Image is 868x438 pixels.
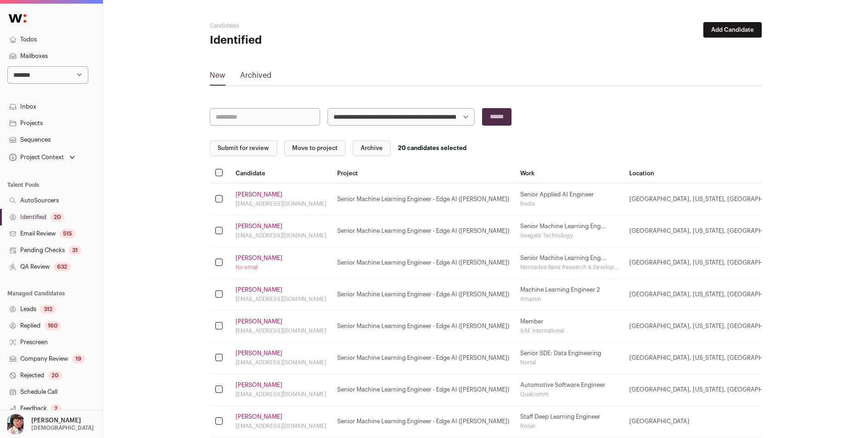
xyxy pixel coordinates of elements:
img: 14759586-medium_jpg [6,414,26,434]
td: Senior Machine Learning Eng... [515,215,624,247]
p: [DEMOGRAPHIC_DATA] [31,424,94,432]
td: Senior Machine Learning Engineer - Edge AI ([PERSON_NAME]) [332,184,515,215]
div: No email [236,264,326,271]
div: 20 candidates selected [398,144,466,152]
div: [EMAIL_ADDRESS][DOMAIN_NAME] [236,422,326,430]
a: [PERSON_NAME] [236,223,282,230]
a: [PERSON_NAME] [236,286,282,294]
td: Senior Machine Learning Engineer - Edge AI ([PERSON_NAME]) [332,311,515,342]
button: Open dropdown [4,414,96,434]
td: Senior Machine Learning Engineer - Edge AI ([PERSON_NAME]) [332,247,515,279]
div: [EMAIL_ADDRESS][DOMAIN_NAME] [236,327,326,334]
div: Qualcomm [520,391,618,398]
td: Senior Machine Learning Engineer - Edge AI ([PERSON_NAME]) [332,374,515,406]
td: [GEOGRAPHIC_DATA], [US_STATE], [GEOGRAPHIC_DATA] [624,279,840,311]
div: Amazon [520,295,618,303]
div: [EMAIL_ADDRESS][DOMAIN_NAME] [236,391,326,398]
div: [EMAIL_ADDRESS][DOMAIN_NAME] [236,359,326,366]
a: [PERSON_NAME] [236,413,282,421]
button: Archive [353,140,391,156]
div: [EMAIL_ADDRESS][DOMAIN_NAME] [236,295,326,303]
a: [PERSON_NAME] [236,191,282,198]
td: [GEOGRAPHIC_DATA], [US_STATE], [GEOGRAPHIC_DATA] [624,342,840,374]
img: Wellfound [4,9,31,28]
div: 312 [40,305,56,314]
div: Nortal [520,359,618,366]
td: [GEOGRAPHIC_DATA], [US_STATE], [GEOGRAPHIC_DATA] [624,247,840,279]
td: Automotive Software Engineer [515,374,624,406]
th: Candidate [230,163,332,184]
td: [GEOGRAPHIC_DATA], [US_STATE], [GEOGRAPHIC_DATA] [624,184,840,215]
button: Move to project [284,140,345,156]
a: [PERSON_NAME] [236,254,282,262]
a: [PERSON_NAME] [236,350,282,357]
td: Senior SDE: Data Engineering [515,342,624,374]
td: [GEOGRAPHIC_DATA] [624,406,840,438]
td: Member [515,311,624,342]
td: Machine Learning Engineer 2 [515,279,624,311]
div: Mercedes-Benz Research & Develop... [520,264,618,271]
div: 19 [72,354,85,363]
div: 160 [44,321,61,330]
td: [GEOGRAPHIC_DATA], [US_STATE], [GEOGRAPHIC_DATA] [624,374,840,406]
div: Rivian [520,422,618,430]
div: 2 [51,404,61,413]
div: 20 [48,371,62,380]
th: Project [332,163,515,184]
td: Senior Machine Learning Eng... [515,247,624,279]
div: Seagate Technology [520,232,618,239]
a: [PERSON_NAME] [236,381,282,389]
div: 632 [53,262,71,271]
a: Archived [240,70,271,85]
div: 515 [59,229,75,238]
div: [EMAIL_ADDRESS][DOMAIN_NAME] [236,200,326,207]
td: [GEOGRAPHIC_DATA], [US_STATE], [GEOGRAPHIC_DATA] [624,215,840,247]
div: 20 [50,213,64,222]
div: [EMAIL_ADDRESS][DOMAIN_NAME] [236,232,326,239]
div: SAE International [520,327,618,334]
td: Senior Machine Learning Engineer - Edge AI ([PERSON_NAME]) [332,215,515,247]
p: [PERSON_NAME] [31,417,81,424]
th: Work [515,163,624,184]
td: Senior Machine Learning Engineer - Edge AI ([PERSON_NAME]) [332,342,515,374]
button: Open dropdown [7,151,77,164]
td: Staff Deep Learning Engineer [515,406,624,438]
h2: Candidates [210,22,394,29]
button: Add Candidate [703,22,762,38]
td: Senior Applied AI Engineer [515,184,624,215]
div: Redis [520,200,618,207]
a: New [210,70,225,85]
div: 31 [69,246,81,255]
td: Senior Machine Learning Engineer - Edge AI ([PERSON_NAME]) [332,406,515,438]
a: [PERSON_NAME] [236,318,282,325]
td: [GEOGRAPHIC_DATA], [US_STATE], [GEOGRAPHIC_DATA] [624,311,840,342]
button: Submit for review [210,140,277,156]
div: Project Context [7,154,64,161]
th: Location [624,163,840,184]
h1: Identified [210,33,394,48]
td: Senior Machine Learning Engineer - Edge AI ([PERSON_NAME]) [332,279,515,311]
